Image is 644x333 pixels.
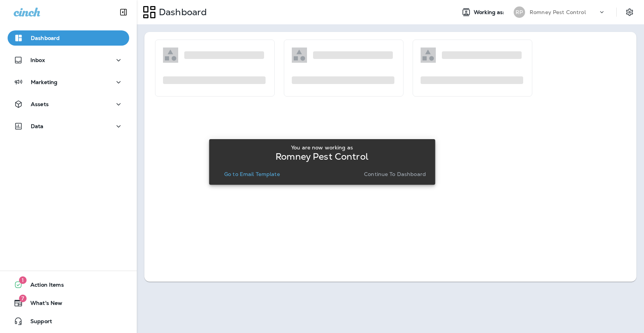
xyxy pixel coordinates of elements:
[23,282,64,291] span: Action Items
[474,9,506,16] span: Working as:
[19,276,27,284] span: 1
[8,30,129,46] button: Dashboard
[19,295,27,302] span: 7
[530,9,586,15] p: Romney Pest Control
[30,57,45,63] p: Inbox
[221,169,283,179] button: Go to Email Template
[156,6,207,18] p: Dashboard
[8,295,129,311] button: 7What's New
[8,277,129,292] button: 1Action Items
[31,79,57,85] p: Marketing
[31,101,49,107] p: Assets
[224,171,280,177] p: Go to Email Template
[8,97,129,112] button: Assets
[8,75,129,90] button: Marketing
[23,300,62,309] span: What's New
[8,52,129,68] button: Inbox
[23,318,52,327] span: Support
[8,314,129,329] button: Support
[113,5,134,20] button: Collapse Sidebar
[361,169,429,179] button: Continue to Dashboard
[31,35,60,41] p: Dashboard
[8,119,129,134] button: Data
[31,123,44,129] p: Data
[364,171,426,177] p: Continue to Dashboard
[275,154,369,160] p: Romney Pest Control
[514,6,525,18] div: RP
[291,144,353,151] p: You are now working as
[623,5,636,19] button: Settings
